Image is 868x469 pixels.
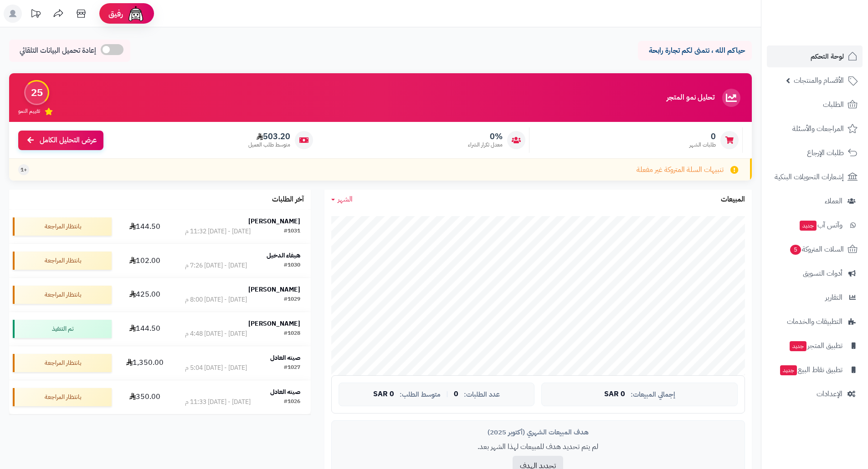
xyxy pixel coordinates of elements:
span: 0 SAR [373,390,394,398]
span: المراجعات والأسئلة [792,122,844,135]
span: متوسط طلب العميل [248,141,290,149]
div: #1027 [284,363,300,373]
span: الشهر [338,194,353,205]
a: الطلبات [767,94,863,116]
a: أدوات التسويق [767,262,863,284]
td: 102.00 [115,244,175,277]
div: بانتظار المراجعة [13,252,112,270]
span: 5 [790,244,801,255]
td: 425.00 [115,278,175,312]
span: الإعدادات [817,388,842,400]
span: جديد [790,341,806,351]
div: [DATE] - [DATE] 4:48 م [185,329,247,338]
span: 0 [689,131,716,141]
span: جديد [800,221,817,231]
a: إشعارات التحويلات البنكية [767,166,863,188]
h3: المبيعات [721,196,745,204]
div: [DATE] - [DATE] 11:32 م [185,227,251,236]
span: عرض التحليل الكامل [40,135,97,146]
td: 1,350.00 [115,346,175,380]
span: 0 [454,390,458,398]
div: [DATE] - [DATE] 11:33 م [185,398,251,407]
div: [DATE] - [DATE] 5:04 م [185,363,247,373]
strong: [PERSON_NAME] [248,285,300,294]
span: التقارير [825,291,842,304]
a: عرض التحليل الكامل [18,131,103,150]
div: بانتظار المراجعة [13,388,112,406]
h3: آخر الطلبات [272,196,304,204]
span: إجمالي المبيعات: [631,391,675,398]
img: logo-2.png [806,7,859,26]
strong: [PERSON_NAME] [248,217,300,226]
div: تم التنفيذ [13,320,112,338]
strong: صيته العادل [270,387,300,397]
span: معدل تكرار الشراء [468,141,503,149]
span: تطبيق المتجر [789,339,842,352]
span: إعادة تحميل البيانات التلقائي [20,45,96,56]
div: #1026 [284,398,300,407]
span: التطبيقات والخدمات [787,315,842,328]
strong: [PERSON_NAME] [248,319,300,328]
span: 0 SAR [604,390,625,398]
div: [DATE] - [DATE] 8:00 م [185,295,247,304]
span: لوحة التحكم [811,50,844,63]
span: أدوات التسويق [803,267,842,280]
div: بانتظار المراجعة [13,217,112,236]
span: طلبات الشهر [689,141,716,149]
a: التطبيقات والخدمات [767,311,863,333]
a: لوحة التحكم [767,45,863,67]
span: السلات المتروكة [789,243,844,256]
a: تطبيق نقاط البيعجديد [767,359,863,381]
td: 144.50 [115,312,175,346]
div: #1030 [284,261,300,270]
span: رفيق [108,8,123,19]
span: إشعارات التحويلات البنكية [775,171,844,183]
span: | [446,391,448,398]
span: طلبات الإرجاع [807,146,844,159]
span: 503.20 [248,131,290,141]
span: الأقسام والمنتجات [794,74,844,87]
p: لم يتم تحديد هدف للمبيعات لهذا الشهر بعد. [339,442,738,452]
div: #1028 [284,329,300,338]
span: متوسط الطلب: [400,391,441,398]
span: جديد [780,365,797,375]
span: تقييم النمو [18,107,40,115]
a: الشهر [331,194,353,205]
p: حياكم الله ، نتمنى لكم تجارة رابحة [645,45,745,56]
span: الطلبات [823,98,844,111]
strong: هيفاء الدخيل [267,251,300,260]
a: العملاء [767,190,863,212]
a: تطبيق المتجرجديد [767,335,863,357]
a: تحديثات المنصة [24,5,47,25]
td: 350.00 [115,380,175,414]
a: المراجعات والأسئلة [767,118,863,140]
strong: صيته العادل [270,353,300,363]
div: [DATE] - [DATE] 7:26 م [185,261,247,270]
a: الإعدادات [767,383,863,405]
div: بانتظار المراجعة [13,286,112,304]
span: +1 [21,166,27,174]
div: #1031 [284,227,300,236]
td: 144.50 [115,210,175,243]
span: تطبيق نقاط البيع [779,363,842,376]
div: #1029 [284,295,300,304]
a: السلات المتروكة5 [767,238,863,260]
div: هدف المبيعات الشهري (أكتوبر 2025) [339,428,738,437]
span: 0% [468,131,503,141]
img: ai-face.png [127,5,145,23]
a: التقارير [767,287,863,308]
div: بانتظار المراجعة [13,354,112,372]
span: تنبيهات السلة المتروكة غير مفعلة [637,165,724,175]
span: عدد الطلبات: [464,391,500,398]
h3: تحليل نمو المتجر [667,94,714,102]
span: وآتس آب [799,219,842,232]
span: العملاء [825,195,842,207]
a: وآتس آبجديد [767,214,863,236]
a: طلبات الإرجاع [767,142,863,164]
